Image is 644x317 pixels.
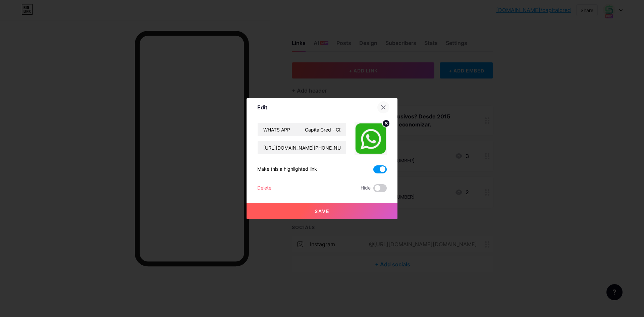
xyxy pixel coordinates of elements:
[361,184,371,192] span: Hide
[247,203,397,219] button: Save
[257,184,271,192] div: Delete
[315,208,330,214] span: Save
[257,103,267,111] div: Edit
[258,123,346,136] input: Title
[257,165,317,173] div: Make this a highlighted link
[355,122,387,155] img: link_thumbnail
[258,141,346,154] input: URL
